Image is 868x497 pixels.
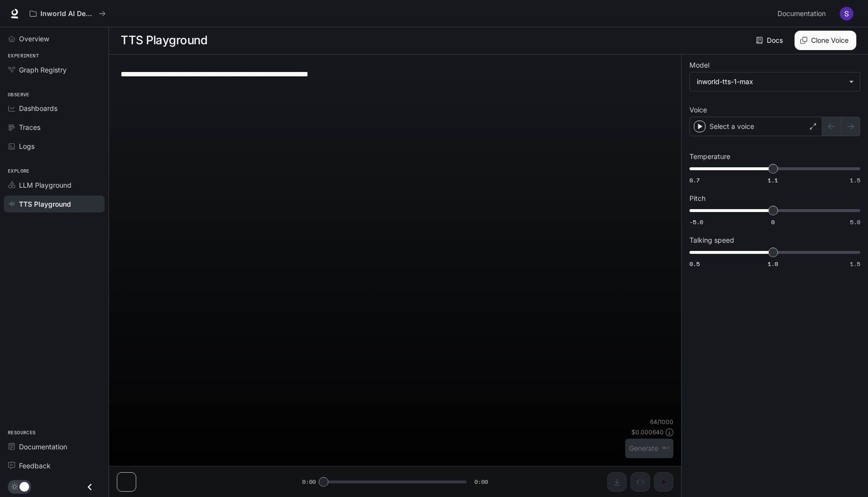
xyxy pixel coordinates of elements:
p: Inworld AI Demos [40,10,95,18]
span: Documentation [19,442,67,452]
span: 0 [771,218,775,226]
span: Dark mode toggle [19,481,29,492]
button: Clone Voice [795,31,856,50]
a: Documentation [774,4,833,23]
span: 0.7 [689,176,700,184]
button: All workspaces [25,4,110,23]
a: Dashboards [4,100,105,117]
a: Documentation [4,438,105,455]
span: Feedback [19,461,51,471]
p: 64 / 1000 [650,418,673,426]
p: Model [689,62,709,69]
a: Graph Registry [4,61,105,78]
a: LLM Playground [4,177,105,194]
a: Overview [4,30,105,47]
span: 1.5 [850,260,860,268]
span: Dashboards [19,103,57,113]
p: Voice [689,106,707,113]
div: inworld-tts-1-max [697,77,844,87]
p: Talking speed [689,237,734,244]
span: 1.0 [768,260,778,268]
a: TTS Playground [4,195,105,213]
span: 1.1 [768,176,778,184]
a: Traces [4,119,105,136]
span: -5.0 [689,218,703,226]
button: Close drawer [79,477,101,497]
span: Logs [19,141,35,151]
h1: TTS Playground [121,31,207,50]
span: 0.5 [689,260,700,268]
p: Pitch [689,195,705,202]
a: Feedback [4,457,105,474]
span: TTS Playground [19,199,71,209]
p: Select a voice [709,122,754,131]
span: Overview [19,34,49,44]
span: Traces [19,122,40,132]
span: Documentation [778,8,826,20]
button: User avatar [837,4,856,23]
span: 5.0 [850,218,860,226]
span: 1.5 [850,176,860,184]
img: User avatar [840,7,853,20]
a: Docs [754,31,787,50]
span: Graph Registry [19,65,67,75]
p: $ 0.000640 [632,428,664,436]
a: Logs [4,138,105,155]
span: LLM Playground [19,180,72,190]
p: Temperature [689,153,730,160]
div: inworld-tts-1-max [690,72,860,91]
